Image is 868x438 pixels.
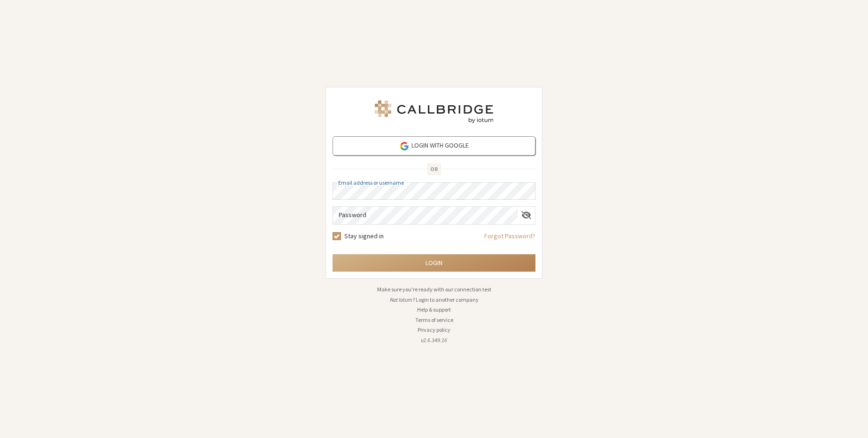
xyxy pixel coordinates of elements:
button: Login to another company [416,296,479,304]
a: Privacy policy [418,326,450,333]
input: Email address or username [333,182,535,200]
img: Iotum [373,101,495,123]
a: Forgot Password? [484,231,535,248]
button: Login [333,254,535,272]
img: google-icon.png [399,141,410,151]
a: Terms of service [415,316,453,323]
label: Stay signed in [344,231,384,241]
a: Help & support [417,306,451,313]
iframe: Chat [845,414,861,431]
li: v2.6.349.16 [325,336,542,344]
a: Make sure you're ready with our connection test [377,286,491,293]
a: Login with Google [333,136,535,156]
input: Password [333,207,518,224]
div: Show password [518,207,535,223]
span: OR [427,163,441,175]
li: Not Iotum? [325,296,542,304]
